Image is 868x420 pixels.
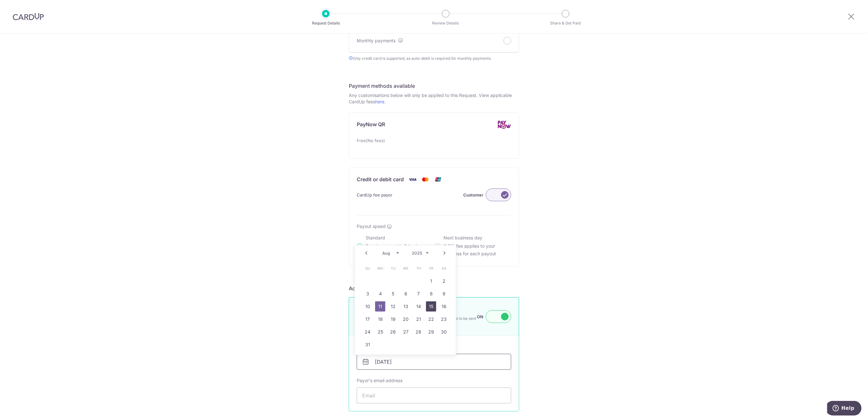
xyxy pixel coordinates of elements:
p: Standard [366,235,433,241]
span: Friday [426,263,436,273]
input: Email [357,388,511,403]
a: 9 [439,289,449,299]
a: 5 [388,289,398,299]
a: 16 [439,301,449,312]
label: Payor's email address [357,377,403,384]
span: Monthly payments [357,38,396,43]
a: 24 [362,327,373,337]
p: Any customisations below will only be applied to this Request. View applicable CardUp fees . [349,92,519,105]
img: PayNow [497,120,511,129]
span: Monday [375,263,385,273]
a: 18 [375,314,385,324]
p: Request Details [302,20,349,26]
a: 12 [388,301,398,312]
a: 22 [426,314,436,324]
a: 6 [401,289,411,299]
a: 28 [413,327,424,337]
img: Visa [406,176,419,183]
p: Share & Get Paid [542,20,589,26]
div: Payout speed [357,223,511,230]
img: CardUp [13,13,44,20]
iframe: Opens a widget where you can find more information [827,401,862,417]
a: 31 [362,340,373,350]
h5: Payment methods available [349,82,519,90]
span: Saturday [439,263,449,273]
a: Prev [362,249,370,257]
a: 27 [401,327,411,337]
span: Free(No fees) [357,137,385,144]
a: 8 [426,289,436,299]
a: 13 [401,301,411,312]
p: 0.3% fee applies to your business for each payout [444,242,511,258]
p: Next business day [444,235,511,241]
p: Review Details [422,20,469,26]
a: 2 [439,276,449,286]
span: Tuesday [388,263,398,273]
span: Sunday [362,263,373,273]
a: 17 [362,314,373,324]
p: PayNow QR [357,120,385,129]
a: 23 [439,314,449,324]
input: DD/MM/YYYY [357,354,511,370]
a: 11 [375,301,385,312]
p: Credit or debit card [357,176,404,183]
a: 7 [413,289,424,299]
span: Wednesday [401,263,411,273]
a: 26 [388,327,398,337]
a: 21 [413,314,424,324]
p: Receive payout in 3 business days at zero additional fees [366,242,433,258]
a: 1 [426,276,436,286]
span: Only credit card is supported, as auto-debit is required for monthly payments. [349,55,519,62]
a: Next [441,249,448,257]
span: Thursday [413,263,424,273]
a: 4 [375,289,385,299]
a: 15 [426,301,436,312]
span: CardUp fee payor [357,191,392,199]
a: 30 [439,327,449,337]
label: ON [477,313,483,320]
span: translation missing: en.company.payment_requests.form.header.labels.advanced_settings [349,285,394,292]
label: Customer [463,191,483,199]
a: here [375,99,384,104]
a: 10 [362,301,373,312]
a: 20 [401,314,411,324]
img: Mastercard [419,176,432,183]
a: 3 [362,289,373,299]
a: 14 [413,301,424,312]
img: Union Pay [432,176,444,183]
a: 19 [388,314,398,324]
a: 29 [426,327,436,337]
a: 25 [375,327,385,337]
